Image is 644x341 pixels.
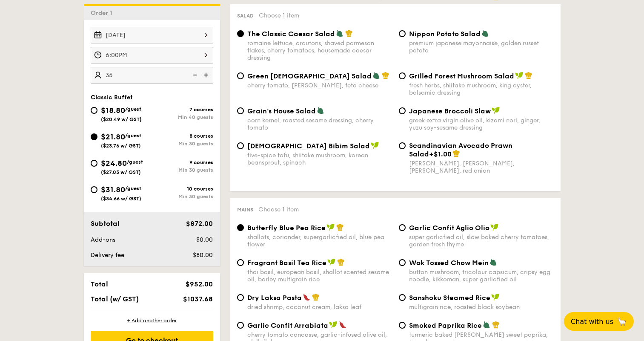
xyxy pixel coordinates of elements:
[91,186,97,193] input: $31.80/guest($34.66 w/ GST)10 coursesMin 30 guests
[399,294,406,301] input: Sanshoku Steamed Ricemultigrain rice, roasted black soybean
[247,107,316,115] span: Grain's House Salad
[492,321,500,329] img: icon-chef-hat.a58ddaea.svg
[237,13,254,19] span: Salad
[237,207,253,213] span: Mains
[152,167,213,173] div: Min 30 guests
[101,143,141,149] span: ($23.76 w/ GST)
[91,160,97,167] input: $24.80/guest($27.03 w/ GST)9 coursesMin 30 guests
[247,142,370,150] span: [DEMOGRAPHIC_DATA] Bibim Salad
[152,186,213,192] div: 10 courses
[326,223,335,231] img: icon-vegan.f8ff3823.svg
[247,321,328,329] span: Garlic Confit Arrabiata
[409,117,554,131] div: greek extra virgin olive oil, kizami nori, ginger, yuzu soy-sesame dressing
[336,29,343,37] img: icon-vegetarian.fe4039eb.svg
[617,317,627,327] span: 🦙
[91,47,213,64] input: Event time
[237,259,244,266] input: Fragrant Basil Tea Ricethai basil, european basil, shallot scented sesame oil, barley multigrain ...
[258,206,299,213] span: Choose 1 item
[247,40,392,61] div: romaine lettuce, croutons, shaved parmesan flakes, cherry tomatoes, housemade caesar dressing
[452,150,460,157] img: icon-chef-hat.a58ddaea.svg
[409,72,514,80] span: Grilled Forest Mushroom Salad
[483,321,490,329] img: icon-vegetarian.fe4039eb.svg
[492,107,500,114] img: icon-vegan.f8ff3823.svg
[399,224,406,231] input: Garlic Confit Aglio Oliosuper garlicfied oil, slow baked cherry tomatoes, garden fresh thyme
[237,322,244,329] input: Garlic Confit Arrabiatacherry tomato concasse, garlic-infused olive oil, chilli flakes
[317,107,324,114] img: icon-vegetarian.fe4039eb.svg
[303,293,310,301] img: icon-spicy.37a8142b.svg
[196,236,213,243] span: $0.00
[409,321,482,329] span: Smoked Paprika Rice
[101,106,125,115] span: $18.80
[372,72,380,79] img: icon-vegetarian.fe4039eb.svg
[329,321,338,329] img: icon-vegan.f8ff3823.svg
[382,72,389,79] img: icon-chef-hat.a58ddaea.svg
[327,258,336,266] img: icon-vegan.f8ff3823.svg
[188,67,200,83] img: icon-reduce.1d2dbef1.svg
[237,142,244,149] input: [DEMOGRAPHIC_DATA] Bibim Saladfive-spice tofu, shiitake mushroom, korean beansprout, spinach
[409,40,554,54] div: premium japanese mayonnaise, golden russet potato
[399,142,406,149] input: Scandinavian Avocado Prawn Salad+$1.00[PERSON_NAME], [PERSON_NAME], [PERSON_NAME], red onion
[525,72,532,79] img: icon-chef-hat.a58ddaea.svg
[127,159,143,165] span: /guest
[247,117,392,131] div: corn kernel, roasted sesame dressing, cherry tomato
[91,295,139,303] span: Total (w/ GST)
[91,280,108,288] span: Total
[91,251,124,259] span: Delivery fee
[409,294,490,302] span: Sanshoku Steamed Rice
[91,236,115,243] span: Add-ons
[247,294,302,302] span: Dry Laksa Pasta
[247,82,392,89] div: cherry tomato, [PERSON_NAME], feta cheese
[186,220,213,228] span: $872.00
[345,29,353,37] img: icon-chef-hat.a58ddaea.svg
[91,220,120,228] span: Subtotal
[247,30,335,38] span: The Classic Caesar Salad
[101,159,127,168] span: $24.80
[429,150,452,158] span: +$1.00
[247,259,326,267] span: Fragrant Basil Tea Rice
[409,107,491,115] span: Japanese Broccoli Slaw
[152,141,213,147] div: Min 30 guests
[152,107,213,113] div: 7 courses
[409,259,489,267] span: Wok Tossed Chow Mein
[399,72,406,79] input: Grilled Forest Mushroom Saladfresh herbs, shiitake mushroom, king oyster, balsamic dressing
[247,72,372,80] span: Green [DEMOGRAPHIC_DATA] Salad
[490,223,499,231] img: icon-vegan.f8ff3823.svg
[399,107,406,114] input: Japanese Broccoli Slawgreek extra virgin olive oil, kizami nori, ginger, yuzu soy-sesame dressing
[481,29,489,37] img: icon-vegetarian.fe4039eb.svg
[237,224,244,231] input: Butterfly Blue Pea Riceshallots, coriander, supergarlicfied oil, blue pea flower
[247,303,392,311] div: dried shrimp, coconut cream, laksa leaf
[91,67,213,84] input: Number of guests
[399,30,406,37] input: Nippon Potato Saladpremium japanese mayonnaise, golden russet potato
[339,321,346,329] img: icon-spicy.37a8142b.svg
[489,258,497,266] img: icon-vegetarian.fe4039eb.svg
[399,322,406,329] input: Smoked Paprika Riceturmeric baked [PERSON_NAME] sweet paprika, tri-colour capsicum
[247,269,392,283] div: thai basil, european basil, shallot scented sesame oil, barley multigrain rice
[91,94,133,101] span: Classic Buffet
[491,293,500,301] img: icon-vegan.f8ff3823.svg
[247,152,392,166] div: five-spice tofu, shiitake mushroom, korean beansprout, spinach
[152,114,213,120] div: Min 40 guests
[186,280,213,288] span: $952.00
[183,295,213,303] span: $1037.68
[312,293,320,301] img: icon-chef-hat.a58ddaea.svg
[409,303,554,311] div: multigrain rice, roasted black soybean
[101,185,125,194] span: $31.80
[101,116,142,122] span: ($20.49 w/ GST)
[237,107,244,114] input: Grain's House Saladcorn kernel, roasted sesame dressing, cherry tomato
[237,72,244,79] input: Green [DEMOGRAPHIC_DATA] Saladcherry tomato, [PERSON_NAME], feta cheese
[247,234,392,248] div: shallots, coriander, supergarlicfied oil, blue pea flower
[409,234,554,248] div: super garlicfied oil, slow baked cherry tomatoes, garden fresh thyme
[125,185,141,191] span: /guest
[200,67,213,83] img: icon-add.58712e84.svg
[152,133,213,139] div: 8 courses
[91,9,116,17] span: Order 1
[409,142,512,158] span: Scandinavian Avocado Prawn Salad
[91,107,97,114] input: $18.80/guest($20.49 w/ GST)7 coursesMin 40 guests
[193,251,213,259] span: $80.00
[409,224,489,232] span: Garlic Confit Aglio Olio
[237,294,244,301] input: Dry Laksa Pastadried shrimp, coconut cream, laksa leaf
[409,269,554,283] div: button mushroom, tricolour capsicum, cripsy egg noodle, kikkoman, super garlicfied oil
[409,30,481,38] span: Nippon Potato Salad
[409,82,554,96] div: fresh herbs, shiitake mushroom, king oyster, balsamic dressing
[101,196,141,202] span: ($34.66 w/ GST)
